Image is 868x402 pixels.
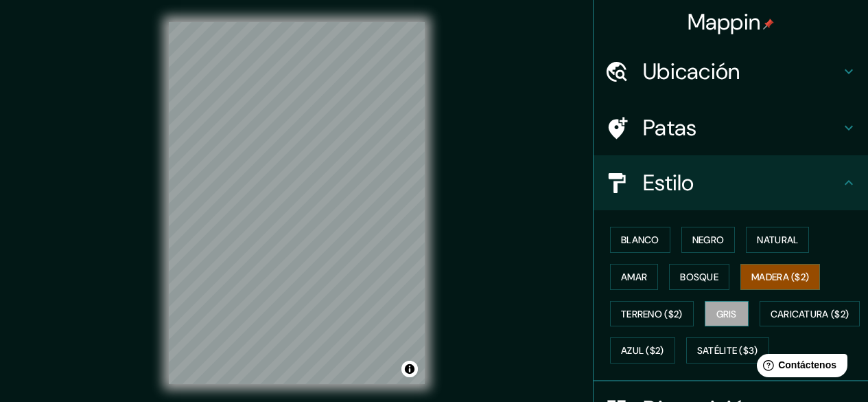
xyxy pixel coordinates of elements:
[610,337,675,364] button: Azul ($2)
[594,100,868,155] div: Patas
[686,337,769,364] button: Satélite ($3)
[740,264,820,290] button: Madera ($2)
[705,301,749,327] button: Gris
[643,113,697,142] font: Patas
[716,308,737,320] font: Gris
[669,264,729,290] button: Bosque
[757,234,798,246] font: Natural
[688,8,761,36] font: Mappin
[621,345,664,357] font: Azul ($2)
[746,348,853,387] iframe: Lanzador de widgets de ayuda
[680,271,718,283] font: Bosque
[610,227,670,253] button: Blanco
[621,234,659,246] font: Blanco
[621,308,683,320] font: Terreno ($2)
[771,308,849,320] font: Caricatura ($2)
[760,301,860,327] button: Caricatura ($2)
[692,234,725,246] font: Negro
[643,168,694,197] font: Estilo
[594,155,868,210] div: Estilo
[751,271,809,283] font: Madera ($2)
[610,264,658,290] button: Amar
[594,44,868,99] div: Ubicación
[610,301,694,327] button: Terreno ($2)
[763,19,774,30] img: pin-icon.png
[643,57,740,86] font: Ubicación
[621,271,647,283] font: Amar
[697,345,758,357] font: Satélite ($3)
[681,227,736,253] button: Negro
[401,361,418,377] button: Activar o desactivar atribución
[169,22,425,384] canvas: Mapa
[746,227,809,253] button: Natural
